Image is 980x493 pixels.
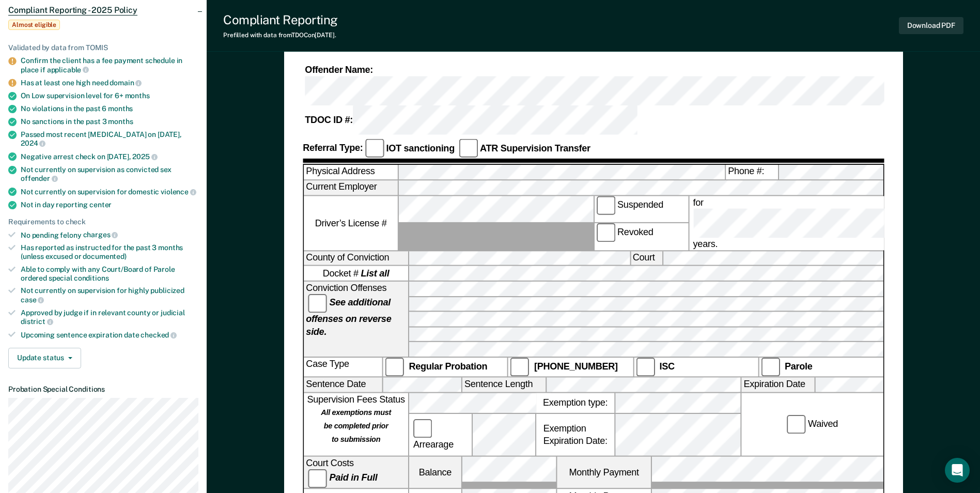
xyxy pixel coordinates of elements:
[141,331,177,339] span: checked
[304,378,382,392] label: Sentence Date
[21,296,44,304] span: case
[304,165,398,179] label: Physical Address
[899,17,963,34] button: Download PDF
[83,252,126,260] span: documented)
[83,230,118,239] span: charges
[741,378,814,392] label: Expiration Date
[413,419,432,438] input: Arrearage
[8,385,198,394] dt: Probation Special Conditions
[594,196,688,223] label: Suspended
[304,251,408,265] label: County of Conviction
[21,309,198,326] div: Approved by judge if in relevant county or judicial
[304,181,398,195] label: Current Employer
[785,414,840,433] label: Waived
[21,286,198,304] div: Not currently on supervision for highly publicized
[108,117,133,126] span: months
[365,139,383,158] input: IOT sanctioning
[89,201,112,209] span: center
[21,265,198,283] div: Able to comply with any Court/Board of Parole ordered special
[691,196,979,250] label: for years.
[21,230,198,240] div: No pending felony
[8,5,137,16] span: Compliant Reporting - 2025 Policy
[305,65,373,75] strong: Offender Name:
[21,201,198,209] div: Not in day reporting
[21,152,198,161] div: Negative arrest check on [DATE],
[304,358,382,376] div: Case Type
[21,187,198,196] div: Not currently on supervision for domestic
[536,414,614,456] div: Exemption Expiration Date:
[534,361,618,372] strong: [PHONE_NUMBER]
[21,139,45,147] span: 2024
[596,196,615,214] input: Suspended
[21,56,198,74] div: Confirm the client has a fee payment schedule in place if applicable
[21,104,198,113] div: No violations in the past 6
[161,188,196,196] span: violence
[411,419,470,451] label: Arrearage
[787,414,805,433] input: Waived
[536,393,614,412] label: Exemption type:
[304,393,408,455] div: Supervision Fees Status
[659,361,674,372] strong: ISC
[945,458,970,483] div: Open Intercom Messenger
[726,165,778,179] label: Phone #:
[21,317,53,326] span: district
[386,143,454,153] strong: IOT sanctioning
[8,43,198,52] div: Validated by data from TOMIS
[596,224,615,242] input: Revoked
[21,117,198,126] div: No sanctions in the past 3
[630,251,662,265] label: Court
[361,268,389,279] strong: List all
[8,218,198,226] div: Requirements to check
[21,174,58,182] span: offender
[304,196,398,250] label: Driver’s License #
[635,358,654,376] input: ISC
[125,91,150,100] span: months
[8,20,60,30] span: Almost eligible
[459,139,477,158] input: ATR Supervision Transfer
[557,456,651,488] label: Monthly Payment
[223,12,338,27] div: Compliant Reporting
[594,224,688,251] label: Revoked
[409,456,461,488] label: Balance
[8,348,81,368] button: Update status
[132,152,157,161] span: 2025
[305,115,353,126] strong: TDOC ID #:
[304,282,408,357] div: Conviction Offenses
[21,330,198,340] div: Upcoming sentence expiration date
[308,469,326,487] input: Paid in Full
[322,267,389,280] span: Docket #
[462,378,546,392] label: Sentence Length
[306,298,391,337] strong: See additional offenses on reverse side.
[74,274,109,282] span: conditions
[480,143,590,153] strong: ATR Supervision Transfer
[385,358,403,376] input: Regular Probation
[223,32,338,39] div: Prefilled with data from TDOC on [DATE] .
[510,358,529,376] input: [PHONE_NUMBER]
[21,130,198,148] div: Passed most recent [MEDICAL_DATA] on [DATE],
[409,361,487,372] strong: Regular Probation
[108,104,133,113] span: months
[21,243,198,261] div: Has reported as instructed for the past 3 months (unless excused or
[321,407,391,444] strong: All exemptions must be completed prior to submission
[21,165,198,183] div: Not currently on supervision as convicted sex
[303,143,363,153] strong: Referral Type:
[329,472,377,483] strong: Paid in Full
[21,78,198,87] div: Has at least one high need domain
[21,91,198,100] div: On Low supervision level for 6+
[308,294,326,313] input: See additional offenses on reverse side.
[761,358,780,376] input: Parole
[785,361,813,372] strong: Parole
[693,208,977,238] input: for years.
[304,456,408,488] div: Court Costs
